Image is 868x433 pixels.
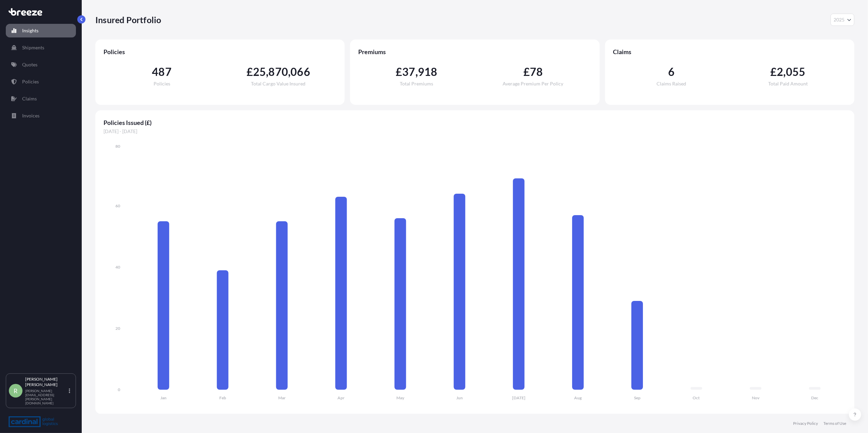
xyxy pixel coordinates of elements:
[22,112,40,119] p: Invoices
[22,27,38,34] p: Insights
[668,66,675,77] span: 6
[115,203,120,208] tspan: 60
[253,66,266,77] span: 25
[288,66,290,77] span: ,
[219,396,226,401] tspan: Feb
[6,75,76,89] a: Policies
[22,61,37,68] p: Quotes
[6,109,76,123] a: Invoices
[574,396,582,401] tspan: Aug
[115,144,120,149] tspan: 80
[95,14,161,25] p: Insured Portfolio
[6,58,76,71] a: Quotes
[793,421,818,426] a: Privacy Policy
[400,81,433,86] span: Total Premiums
[6,24,76,37] a: Insights
[104,118,846,127] span: Policies Issued (£)
[770,66,777,77] span: £
[503,81,564,86] span: Average Premium Per Policy
[613,48,846,56] span: Claims
[14,387,18,394] span: R
[823,421,846,426] a: Terms of Use
[512,396,525,401] tspan: [DATE]
[811,396,819,401] tspan: Dec
[768,81,808,86] span: Total Paid Amount
[251,81,305,86] span: Total Cargo Value Insured
[358,48,591,56] span: Premiums
[784,66,786,77] span: ,
[25,376,67,387] p: [PERSON_NAME] [PERSON_NAME]
[6,92,76,106] a: Claims
[337,396,345,401] tspan: Apr
[418,66,438,77] span: 918
[25,389,67,405] p: [PERSON_NAME][EMAIL_ADDRESS][PERSON_NAME][DOMAIN_NAME]
[402,66,415,77] span: 37
[415,66,418,77] span: ,
[456,396,463,401] tspan: Jun
[777,66,784,77] span: 2
[115,264,120,270] tspan: 40
[104,48,336,56] span: Policies
[9,416,58,427] img: organization-logo
[268,66,288,77] span: 870
[22,78,39,85] p: Policies
[290,66,310,77] span: 066
[396,396,405,401] tspan: May
[634,396,641,401] tspan: Sep
[118,387,120,392] tspan: 0
[523,66,530,77] span: £
[786,66,806,77] span: 055
[396,66,402,77] span: £
[22,44,44,51] p: Shipments
[104,128,846,135] span: [DATE] - [DATE]
[831,14,854,26] button: Year Selector
[115,326,120,331] tspan: 20
[266,66,268,77] span: ,
[834,16,845,23] span: 2025
[752,396,760,401] tspan: Nov
[278,396,286,401] tspan: Mar
[530,66,543,77] span: 78
[6,41,76,54] a: Shipments
[657,81,686,86] span: Claims Raised
[160,396,167,401] tspan: Jan
[152,66,172,77] span: 487
[693,396,700,401] tspan: Oct
[247,66,253,77] span: £
[22,95,37,102] p: Claims
[154,81,170,86] span: Policies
